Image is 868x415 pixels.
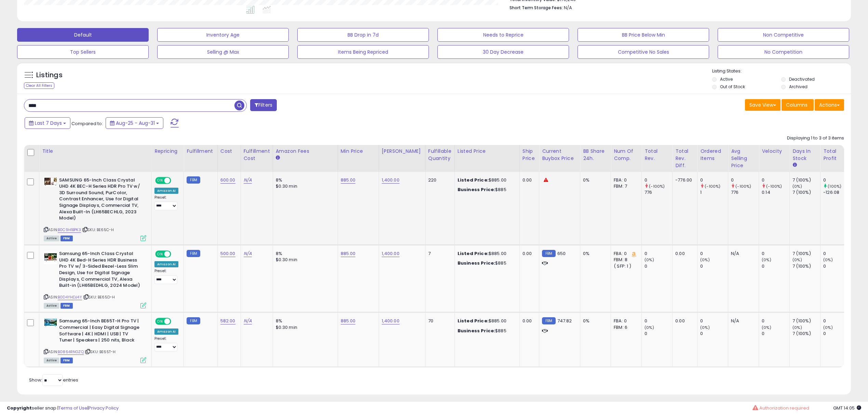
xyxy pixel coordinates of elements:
[645,263,672,269] div: 0
[700,263,728,269] div: 0
[823,325,833,330] small: (0%)
[458,260,495,266] b: Business Price:
[735,184,751,189] small: (-100%)
[35,120,62,126] span: Last 7 Days
[542,148,577,162] div: Current Buybox Price
[583,318,606,324] div: 0%
[458,328,514,334] div: $885
[276,148,335,155] div: Amazon Fees
[645,148,669,162] div: Total Rev.
[220,318,235,324] a: 582.00
[71,120,103,127] span: Compared to:
[792,318,820,324] div: 7 (100%)
[828,184,841,189] small: (100%)
[276,155,280,161] small: Amazon Fees.
[170,251,181,257] span: OFF
[700,257,710,263] small: (0%)
[244,177,252,184] a: N/A
[250,99,277,111] button: Filters
[154,148,181,155] div: Repricing
[458,250,489,257] b: Listed Price:
[24,82,54,89] div: Clear All Filters
[458,260,514,266] div: $885
[42,148,149,155] div: Title
[823,331,851,337] div: 0
[614,251,636,257] div: FBA: 0
[244,318,252,324] a: N/A
[17,45,149,59] button: Top Sellers
[700,318,728,324] div: 0
[510,5,563,11] b: Short Term Storage Fees:
[458,318,489,324] b: Listed Price:
[382,177,399,184] a: 1,400.00
[762,177,789,183] div: 0
[523,251,534,257] div: 0.00
[557,318,572,324] span: 747.82
[823,251,851,257] div: 0
[731,148,756,169] div: Avg Selling Price
[700,177,728,183] div: 0
[60,358,73,363] span: FBM
[578,45,709,59] button: Competitive No Sales
[645,177,672,183] div: 0
[106,117,163,129] button: Aug-25 - Aug-31
[789,84,808,90] label: Archived
[7,405,32,411] strong: Copyright
[220,250,235,257] a: 500.00
[44,177,57,186] img: 419xDgWbjtL._SL40_.jpg
[675,148,694,169] div: Total Rev. Diff.
[700,148,725,162] div: Ordered Items
[787,135,844,142] div: Displaying 1 to 3 of 3 items
[187,176,200,184] small: FBM
[731,251,754,257] div: N/A
[187,317,200,324] small: FBM
[645,318,672,324] div: 0
[823,148,848,162] div: Total Profit
[44,318,146,362] div: ASIN:
[792,331,820,337] div: 7 (100%)
[731,318,754,324] div: N/A
[276,318,333,324] div: 8%
[58,227,81,233] a: B0C9H1BPK3
[276,324,333,331] div: $0.30 min
[564,4,572,11] span: N/A
[154,329,178,335] div: Amazon AI
[700,331,728,337] div: 0
[792,257,802,263] small: (0%)
[59,318,142,345] b: Samsung 65-Inch BE65T-H Pro TV | Commercial | Easy Digital Signage Software | 4K | HDMI | USB | T...
[614,183,636,189] div: FBM: 7
[700,325,710,330] small: (0%)
[718,45,849,59] button: No Competition
[156,251,164,257] span: ON
[276,183,333,189] div: $0.30 min
[458,186,495,193] b: Business Price:
[759,405,809,411] span: Authorization required
[583,177,606,183] div: 0%
[25,117,70,129] button: Last 7 Days
[718,28,849,42] button: Non Competitive
[675,251,692,257] div: 0.00
[437,28,569,42] button: Needs to Reprice
[583,148,608,162] div: BB Share 24h.
[244,250,252,257] a: N/A
[792,177,820,183] div: 7 (100%)
[187,148,214,155] div: Fulfillment
[792,184,802,189] small: (0%)
[44,251,146,308] div: ASIN:
[154,195,178,211] div: Preset:
[649,184,665,189] small: (-100%)
[700,251,728,257] div: 0
[786,102,808,108] span: Columns
[792,263,820,269] div: 7 (100%)
[44,251,57,264] img: 41QwK-prX7L._SL40_.jpg
[341,250,356,257] a: 885.00
[59,177,142,223] b: SAMSUNG 65-Inch Class Crystal UHD 4K BEC-H Series HDR Pro TV w/ 3D Surround Sound, PurColor, Cont...
[792,325,802,330] small: (0%)
[85,349,116,354] span: | SKU: BE65T-H
[44,236,59,241] span: All listings currently available for purchase on Amazon
[58,294,82,300] a: B0D4YHDJ4Y
[458,318,514,324] div: $885.00
[523,177,534,183] div: 0.00
[675,177,692,183] div: -776.00
[428,318,449,324] div: 70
